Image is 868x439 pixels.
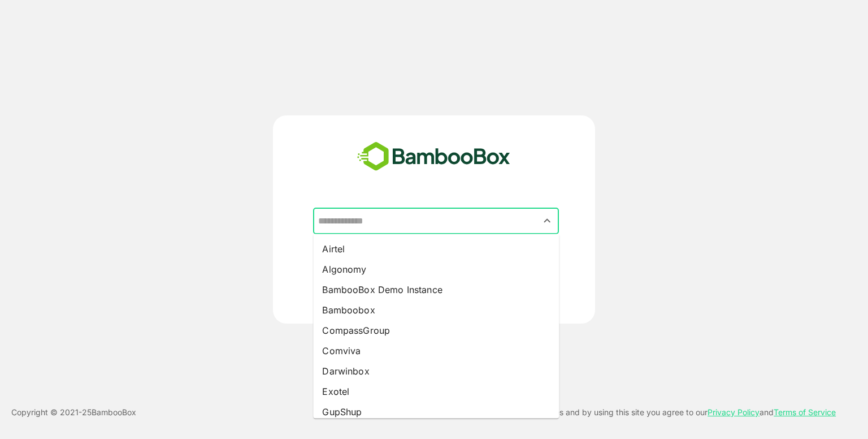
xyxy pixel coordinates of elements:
[11,406,136,419] p: Copyright © 2021- 25 BambooBox
[313,341,559,361] li: Comviva
[313,320,559,341] li: CompassGroup
[483,406,836,419] p: This site uses cookies and by using this site you agree to our and
[313,402,559,422] li: GupShup
[313,300,559,320] li: Bamboobox
[313,279,559,300] li: BambooBox Demo Instance
[313,381,559,402] li: Exotel
[313,361,559,381] li: Darwinbox
[774,407,836,417] a: Terms of Service
[351,138,517,175] img: bamboobox
[540,213,555,229] button: Close
[708,407,759,417] a: Privacy Policy
[313,259,559,279] li: Algonomy
[313,239,559,259] li: Airtel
